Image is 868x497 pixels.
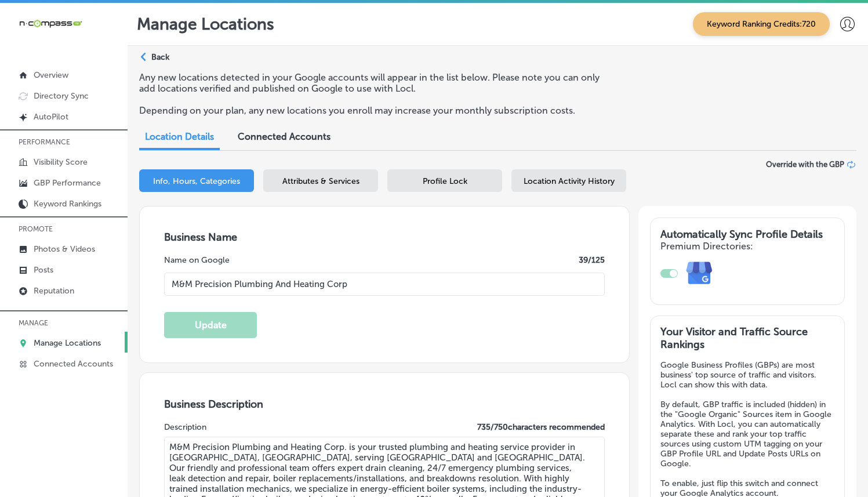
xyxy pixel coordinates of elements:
[164,398,605,411] h3: Business Description
[34,265,53,275] p: Posts
[660,325,834,351] h3: Your Visitor and Traffic Source Rankings
[34,91,89,101] p: Directory Sync
[164,422,206,432] label: Description
[137,14,274,34] p: Manage Locations
[164,273,605,296] input: Enter Location Name
[153,176,240,186] span: Info, Hours, Categories
[34,178,101,188] p: GBP Performance
[145,131,214,142] span: Location Details
[34,286,74,296] p: Reputation
[139,72,605,94] p: Any new locations detected in your Google accounts will appear in the list below. Please note you...
[766,160,844,169] span: Override with the GBP
[477,422,605,432] label: 735 / 750 characters recommended
[524,176,615,186] span: Location Activity History
[34,157,88,167] p: Visibility Score
[579,255,605,265] label: 39 /125
[678,252,721,295] img: e7ababfa220611ac49bdb491a11684a6.png
[660,228,834,241] h3: Automatically Sync Profile Details
[282,176,359,186] span: Attributes & Services
[660,360,834,390] p: Google Business Profiles (GBPs) are most business' top source of traffic and visitors. Locl can s...
[19,18,82,29] img: 660ab0bf-5cc7-4cb8-ba1c-48b5ae0f18e60NCTV_CLogo_TV_Black_-500x88.png
[34,112,68,122] p: AutoPilot
[660,400,834,469] p: By default, GBP traffic is included (hidden) in the "Google Organic" Sources item in Google Analy...
[164,312,257,338] button: Update
[151,52,169,62] p: Back
[423,176,467,186] span: Profile Lock
[34,244,95,254] p: Photos & Videos
[238,131,331,142] span: Connected Accounts
[139,105,605,116] p: Depending on your plan, any new locations you enroll may increase your monthly subscription costs.
[164,231,605,244] h3: Business Name
[34,70,68,80] p: Overview
[34,199,101,209] p: Keyword Rankings
[164,255,230,265] label: Name on Google
[660,241,834,252] h4: Premium Directories:
[34,338,101,348] p: Manage Locations
[693,12,830,36] span: Keyword Ranking Credits: 720
[34,359,113,369] p: Connected Accounts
